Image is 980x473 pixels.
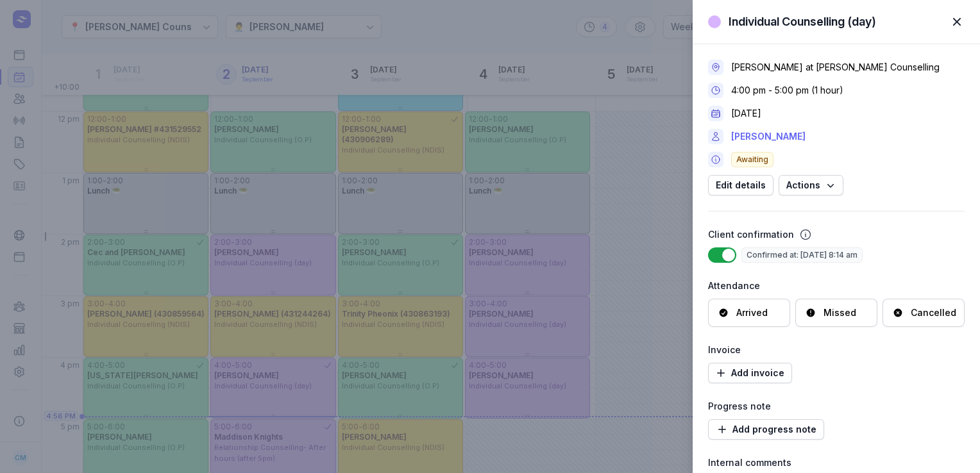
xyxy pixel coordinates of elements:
span: Add invoice [716,365,784,381]
div: Missed [824,306,856,319]
div: 4:00 pm - 5:00 pm (1 hour) [731,84,843,97]
div: Client confirmation [708,227,794,242]
div: [PERSON_NAME] at [PERSON_NAME] Counselling [731,61,940,74]
div: Invoice [708,342,965,358]
span: Awaiting [731,152,773,167]
a: [PERSON_NAME] [731,129,806,144]
span: Add progress note [716,422,816,437]
span: Edit details [716,178,766,193]
div: Arrived [736,306,768,319]
div: Internal comments [708,455,965,470]
div: Cancelled [911,306,956,319]
span: Actions [786,178,836,193]
span: Confirmed at: [DATE] 8:14 am [741,247,863,263]
button: Edit details [708,175,773,195]
div: Attendance [708,278,965,294]
div: Progress note [708,399,965,414]
button: Actions [779,175,843,195]
div: Individual Counselling (day) [729,14,876,29]
div: [DATE] [731,107,761,120]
